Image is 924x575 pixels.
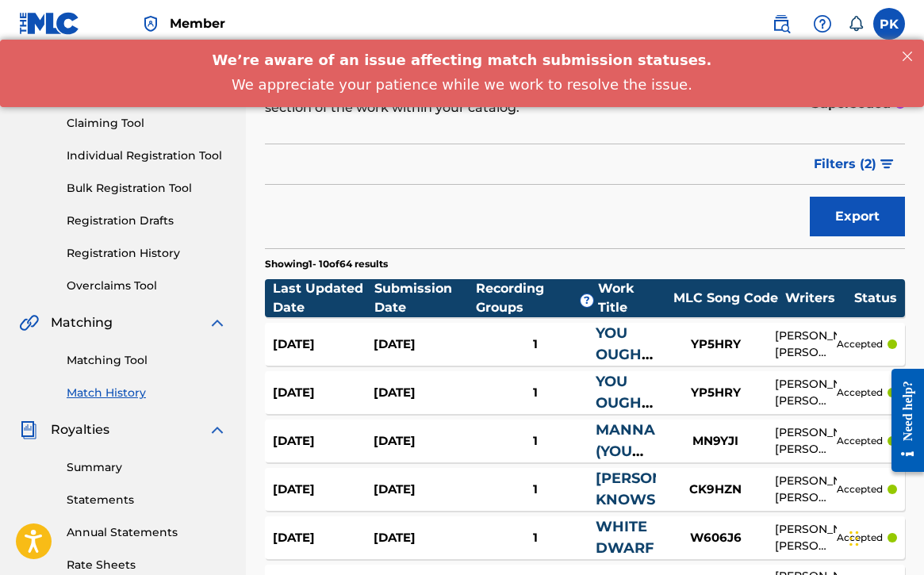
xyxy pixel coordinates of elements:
a: Overclaims Tool [67,278,227,294]
div: Submission Date [374,279,476,317]
p: Showing 1 - 10 of 64 results [265,257,388,271]
span: We’re aware of an issue affecting match submission statuses. [213,12,712,29]
iframe: Chat Widget [845,499,924,575]
div: [PERSON_NAME], [PERSON_NAME], [PERSON_NAME] [775,328,837,361]
img: search [772,14,791,33]
div: [DATE] [374,384,474,402]
img: Matching [19,313,39,332]
div: 1 [474,481,596,499]
p: accepted [837,482,883,496]
button: Export [810,197,905,236]
div: Last Updated Date [273,279,374,317]
span: Royalties [51,420,109,439]
a: YOU OUGHT TO KNOW [596,324,650,406]
div: Recording Groups [476,279,598,317]
div: YP5HRY [656,335,775,354]
img: MLC Logo [19,12,80,35]
a: YOU OUGHT TO KNOW [596,373,650,454]
div: Help [807,8,838,40]
a: Matching Tool [67,352,227,369]
div: [DATE] [273,529,374,547]
a: MANNA (YOU SAY YOU BELIEVE) [596,421,664,524]
p: accepted [837,337,883,351]
span: ? [581,294,593,307]
a: Individual Registration Tool [67,148,227,164]
div: [DATE] [374,335,474,354]
img: filter [880,159,894,169]
div: User Menu [873,8,905,40]
a: Summary [67,459,227,476]
div: 1 [474,335,596,354]
iframe: Resource Center [880,355,924,486]
img: help [813,14,832,33]
img: expand [208,313,227,332]
a: Registration Drafts [67,213,227,229]
div: Drag [849,515,859,562]
span: Filters ( 2 ) [814,155,876,174]
span: We appreciate your patience while we work to resolve the issue. [232,36,692,53]
div: [DATE] [374,432,474,450]
div: Notifications [848,16,864,32]
div: Work Title [598,279,666,317]
div: Writers [785,289,854,308]
div: Status [854,289,897,308]
a: Rate Sheets [67,557,227,573]
div: MN9YJI [656,432,775,450]
div: MLC Song Code [666,289,785,308]
p: accepted [837,434,883,448]
span: Member [170,14,225,33]
div: [PERSON_NAME], [PERSON_NAME], [PERSON_NAME] [775,376,837,409]
div: CK9HZN [656,481,775,499]
div: W606J6 [656,529,775,547]
a: Statements [67,492,227,508]
div: [PERSON_NAME], [PERSON_NAME], [PERSON_NAME] [775,424,837,458]
img: Top Rightsholder [141,14,160,33]
p: accepted [837,531,883,545]
a: Public Search [765,8,797,40]
div: [DATE] [273,335,374,354]
a: Bulk Registration Tool [67,180,227,197]
span: Matching [51,313,113,332]
div: [PERSON_NAME], [PERSON_NAME], [PERSON_NAME], [PERSON_NAME] [775,521,837,554]
p: accepted [837,385,883,400]
button: Filters (2) [804,144,905,184]
a: Claiming Tool [67,115,227,132]
a: Match History [67,385,227,401]
a: Annual Statements [67,524,227,541]
div: [DATE] [374,481,474,499]
div: 1 [474,432,596,450]
div: [DATE] [273,481,374,499]
div: YP5HRY [656,384,775,402]
a: [PERSON_NAME] KNOWS [596,470,723,508]
img: Royalties [19,420,38,439]
a: WHITE DWARF [596,518,654,557]
div: [PERSON_NAME], [PERSON_NAME], [PERSON_NAME] [775,473,837,506]
div: 1 [474,384,596,402]
div: [DATE] [273,432,374,450]
div: 1 [474,529,596,547]
div: [DATE] [374,529,474,547]
a: Registration History [67,245,227,262]
img: expand [208,420,227,439]
div: [DATE] [273,384,374,402]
